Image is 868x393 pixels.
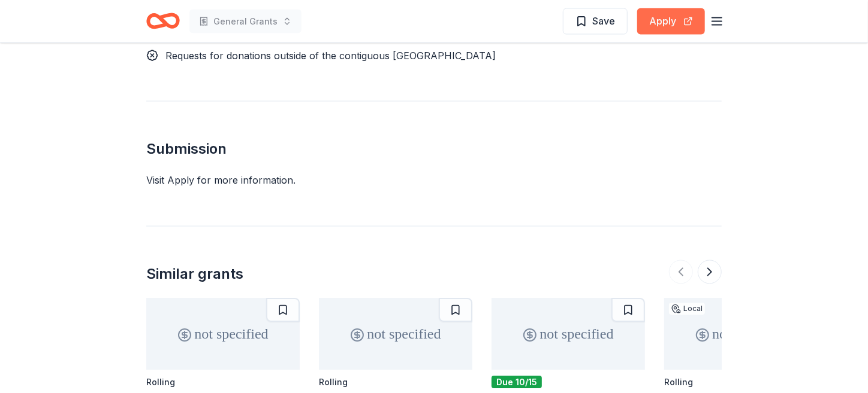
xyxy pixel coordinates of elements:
button: General Grants [189,10,302,33]
div: not specified [146,298,300,370]
div: Rolling [146,377,175,388]
button: Save [563,8,628,35]
div: Similar grants [146,265,243,284]
div: not specified [664,298,818,370]
div: not specified [492,298,645,370]
span: Save [592,13,615,29]
div: Local [669,303,705,315]
span: Requests for donations outside of the contiguous [GEOGRAPHIC_DATA] [165,50,496,62]
span: General Grants [213,14,278,29]
div: Due 10/15 [492,376,542,389]
div: Rolling [319,377,348,388]
a: Home [146,7,180,35]
h2: Submission [146,140,722,159]
div: not specified [319,298,472,370]
div: Visit Apply for more information. [146,173,722,188]
div: Rolling [664,377,693,388]
button: Apply [637,8,705,35]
